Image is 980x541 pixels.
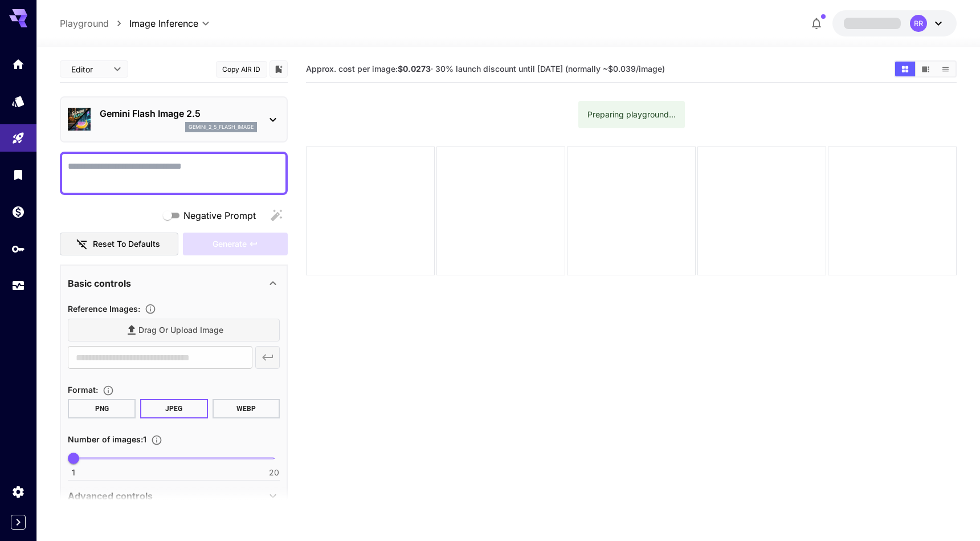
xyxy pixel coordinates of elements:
[587,104,676,125] div: Preparing playground...
[68,399,136,418] button: PNG
[11,57,25,71] div: Home
[146,434,167,446] button: Specify how many images to generate in a single request. Each image generation will be charged se...
[936,62,955,76] button: Show images in list view
[398,64,431,74] b: $0.0273
[11,515,26,530] button: Expand sidebar
[910,15,927,32] div: RR
[68,102,280,137] div: Gemini Flash Image 2.5gemini_2_5_flash_image
[68,270,280,297] div: Basic controls
[68,304,140,314] span: Reference Images :
[68,482,280,510] div: Advanced controls
[894,60,957,78] div: Show images in grid viewShow images in video viewShow images in list view
[916,62,936,76] button: Show images in video view
[895,62,915,76] button: Show images in grid view
[60,17,129,30] nav: breadcrumb
[306,64,665,74] span: Approx. cost per image: · 30% launch discount until [DATE] (normally ~$0.039/image)
[11,131,25,145] div: Playground
[60,17,109,30] a: Playground
[68,276,131,290] p: Basic controls
[140,303,161,315] button: Upload a reference image to guide the result. This is needed for Image-to-Image or Inpainting. Su...
[832,10,957,36] button: RR
[189,123,254,131] p: gemini_2_5_flash_image
[11,485,25,499] div: Settings
[68,434,146,444] span: Number of images : 1
[183,209,256,222] span: Negative Prompt
[213,399,280,418] button: WEBP
[11,205,25,219] div: Wallet
[11,94,25,108] div: Models
[11,242,25,256] div: API Keys
[269,467,279,478] span: 20
[129,17,198,30] span: Image Inference
[11,168,25,182] div: Library
[72,467,75,478] span: 1
[98,385,119,396] button: Choose the file format for the output image.
[100,107,257,120] p: Gemini Flash Image 2.5
[216,61,267,78] button: Copy AIR ID
[60,233,178,256] button: Reset to defaults
[140,399,208,418] button: JPEG
[273,62,284,76] button: Add to library
[68,385,98,394] span: Format :
[71,63,107,75] span: Editor
[11,279,25,293] div: Usage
